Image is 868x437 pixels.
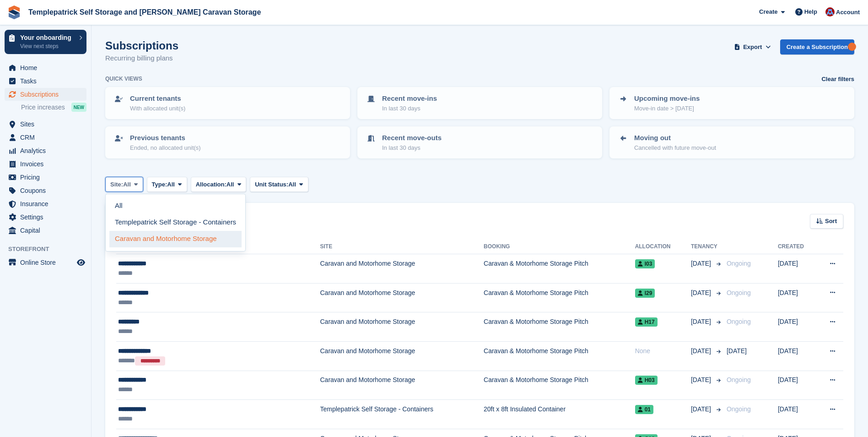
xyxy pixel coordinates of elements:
[75,257,86,268] a: Preview store
[250,177,308,192] button: Unit Status: All
[691,375,713,385] span: [DATE]
[5,75,86,87] a: menu
[226,180,234,189] span: All
[7,5,21,19] img: stora-icon-8386f47178a22dfd0bd8f6a31ec36ba5ce8667c1dd55bd0f319d3a0aa187defe.svg
[20,224,75,237] span: Capital
[320,371,484,400] td: Caravan and Motorhome Storage
[358,88,601,118] a: Recent move-ins In last 30 days
[484,312,635,342] td: Caravan & Motorhome Storage Pitch
[634,93,700,104] p: Upcoming move-ins
[743,43,762,52] span: Export
[484,254,635,284] td: Caravan & Motorhome Storage Pitch
[71,103,86,112] div: NEW
[20,197,75,210] span: Insurance
[635,376,658,385] span: H03
[382,133,442,143] p: Recent move-outs
[727,405,751,413] span: Ongoing
[123,180,131,189] span: All
[727,260,751,267] span: Ongoing
[821,75,854,84] a: Clear filters
[610,88,853,118] a: Upcoming move-ins Move-in date > [DATE]
[5,131,86,144] a: menu
[484,240,635,254] th: Booking
[778,240,816,254] th: Created
[5,158,86,170] a: menu
[20,211,75,224] span: Settings
[20,131,75,144] span: CRM
[288,180,296,189] span: All
[727,318,751,325] span: Ongoing
[5,144,86,157] a: menu
[8,245,91,254] span: Storefront
[727,289,751,296] span: Ongoing
[106,88,349,118] a: Current tenants With allocated unit(s)
[610,127,853,158] a: Moving out Cancelled with future move-out
[196,180,226,189] span: Allocation:
[105,75,142,83] h6: Quick views
[147,177,187,192] button: Type: All
[5,224,86,237] a: menu
[382,104,437,113] p: In last 30 days
[634,143,716,153] p: Cancelled with future move-out
[778,283,816,312] td: [DATE]
[691,404,713,414] span: [DATE]
[5,118,86,131] a: menu
[733,39,773,55] button: Export
[727,347,747,355] span: [DATE]
[484,371,635,400] td: Caravan & Motorhome Storage Pitch
[20,118,75,131] span: Sites
[320,341,484,371] td: Caravan and Motorhome Storage
[105,39,178,52] h1: Subscriptions
[778,400,816,429] td: [DATE]
[825,217,837,226] span: Sort
[691,317,713,327] span: [DATE]
[20,34,75,41] p: Your onboarding
[20,75,75,87] span: Tasks
[20,88,75,101] span: Subscriptions
[727,376,751,383] span: Ongoing
[5,211,86,224] a: menu
[105,53,178,64] p: Recurring billing plans
[20,184,75,197] span: Coupons
[635,240,691,254] th: Allocation
[780,39,854,55] a: Create a Subscription
[191,177,247,192] button: Allocation: All
[484,283,635,312] td: Caravan & Motorhome Storage Pitch
[167,180,175,189] span: All
[320,240,484,254] th: Site
[778,254,816,284] td: [DATE]
[109,214,242,231] a: Templepatrick Self Storage - Containers
[691,259,713,268] span: [DATE]
[635,405,653,414] span: 01
[20,256,75,269] span: Online Store
[358,127,601,158] a: Recent move-outs In last 30 days
[5,197,86,210] a: menu
[691,346,713,356] span: [DATE]
[20,144,75,157] span: Analytics
[825,7,835,16] img: Leigh
[20,61,75,74] span: Home
[484,400,635,429] td: 20ft x 8ft Insulated Container
[635,289,655,298] span: I29
[20,158,75,170] span: Invoices
[105,177,143,192] button: Site: All
[5,184,86,197] a: menu
[778,341,816,371] td: [DATE]
[634,133,716,143] p: Moving out
[484,341,635,371] td: Caravan & Motorhome Storage Pitch
[255,180,288,189] span: Unit Status:
[5,30,86,54] a: Your onboarding View next steps
[691,288,713,298] span: [DATE]
[109,231,242,247] a: Caravan and Motorhome Storage
[130,133,201,143] p: Previous tenants
[778,312,816,342] td: [DATE]
[848,43,856,51] div: Tooltip anchor
[759,7,777,16] span: Create
[382,93,437,104] p: Recent move-ins
[635,346,691,356] div: None
[635,317,658,327] span: H17
[106,127,349,158] a: Previous tenants Ended, no allocated unit(s)
[5,171,86,184] a: menu
[130,104,185,113] p: With allocated unit(s)
[130,143,201,153] p: Ended, no allocated unit(s)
